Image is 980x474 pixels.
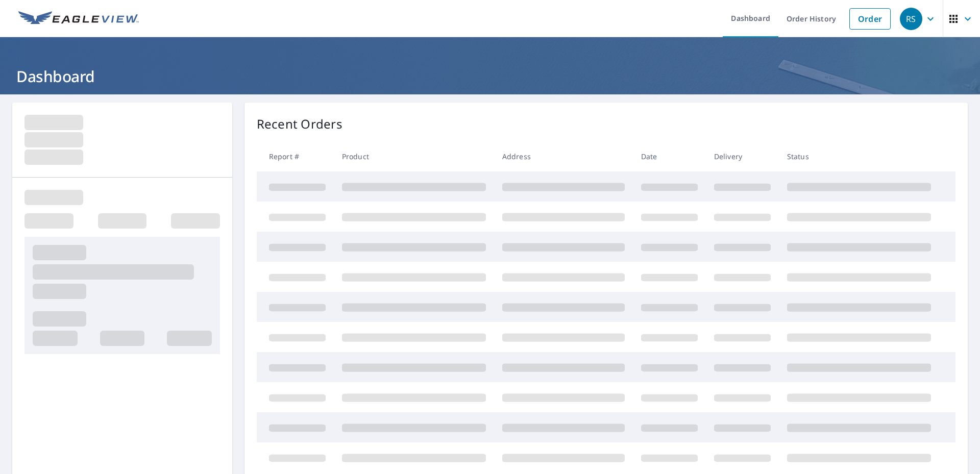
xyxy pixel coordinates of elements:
h1: Dashboard [12,66,968,87]
th: Date [633,141,706,171]
th: Report # [257,141,334,171]
p: Recent Orders [257,115,342,133]
th: Status [779,141,939,171]
th: Delivery [706,141,779,171]
div: RS [900,8,922,30]
th: Address [494,141,633,171]
a: Order [849,8,891,30]
th: Product [334,141,494,171]
img: EV Logo [18,11,139,27]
